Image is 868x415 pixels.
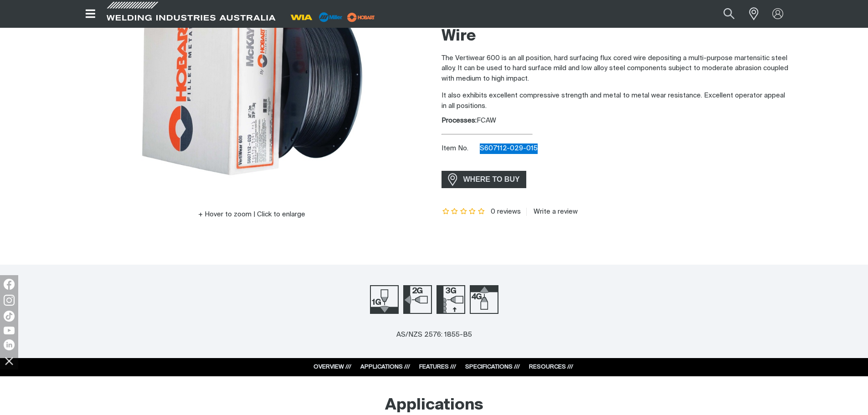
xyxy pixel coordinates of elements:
[442,143,478,154] span: Item No.
[4,311,15,322] img: TikTok
[529,364,573,370] a: RESOURCES ///
[442,53,791,84] p: The Vertiwear 600 is an all position, hard surfacing flux cored wire depositing a multi-purpose m...
[526,208,578,216] a: Write a review
[470,285,498,314] img: Welding Position 4G
[442,117,477,124] strong: Processes:
[4,279,15,290] img: Facebook
[344,10,378,24] img: miller
[465,364,520,370] a: SPECIFICATIONS ///
[4,339,15,350] img: LinkedIn
[396,330,472,340] div: AS/NZS 2576: 1855-B5
[702,4,744,24] input: Product name or item number...
[419,364,456,370] a: FEATURES ///
[313,364,351,370] a: OVERVIEW ///
[457,172,526,187] span: WHERE TO BUY
[4,295,15,306] img: Instagram
[344,14,378,20] a: miller
[370,285,399,314] img: Welding Position 1G
[442,91,791,111] p: It also exhibits excellent compressive strength and metal to metal wear resistance. Excellent ope...
[4,327,15,334] img: YouTube
[437,285,465,314] img: Welding Position 3G Up
[1,353,17,369] img: hide socials
[480,145,538,152] span: S607112-029-015
[193,209,311,220] button: Hover to zoom | Click to enlarge
[360,364,410,370] a: APPLICATIONS ///
[442,209,486,215] span: Rating: {0}
[491,208,521,215] span: 0 reviews
[403,285,432,314] img: Welding Position 2G
[442,171,527,188] a: WHERE TO BUY
[714,4,745,24] button: Search products
[442,116,787,126] div: FCAW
